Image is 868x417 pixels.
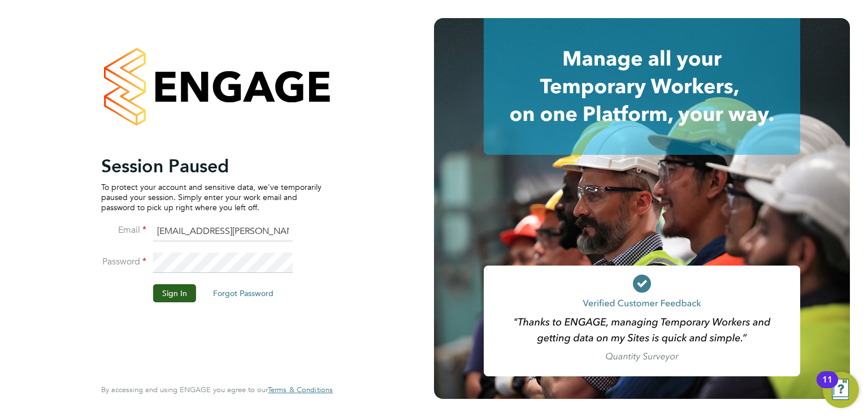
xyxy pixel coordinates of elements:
label: Password [101,256,146,268]
button: Sign In [153,284,196,302]
label: Email [101,224,146,236]
input: Enter your work email... [153,221,293,242]
a: Terms & Conditions [268,385,333,394]
button: Forgot Password [204,284,283,302]
button: Open Resource Center, 11 new notifications [823,372,859,408]
span: By accessing and using ENGAGE you agree to our [101,385,333,394]
p: To protect your account and sensitive data, we've temporarily paused your session. Simply enter y... [101,182,322,213]
h2: Session Paused [101,155,322,177]
div: 11 [822,380,832,394]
